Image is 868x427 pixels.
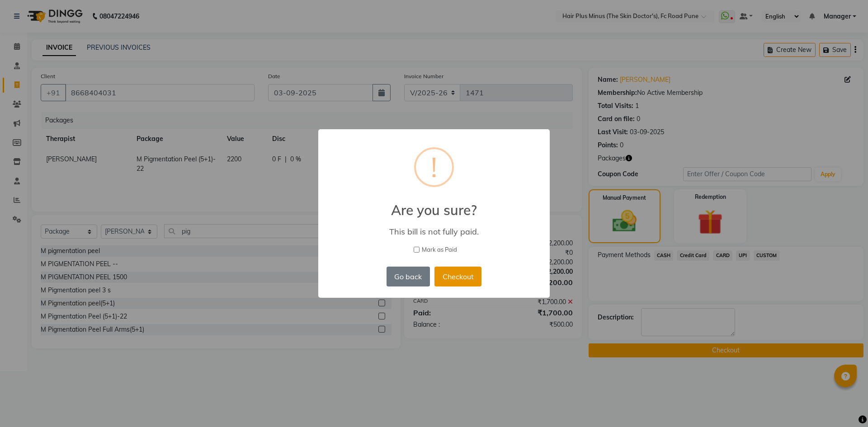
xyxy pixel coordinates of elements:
[434,267,481,286] button: Checkout
[414,247,420,253] input: Mark as Paid
[431,149,437,185] div: !
[422,245,457,254] span: Mark as Paid
[331,226,537,237] div: This bill is not fully paid.
[387,267,430,286] button: Go back
[318,191,550,218] h2: Are you sure?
